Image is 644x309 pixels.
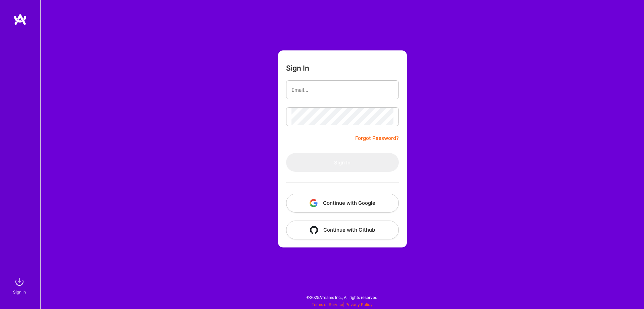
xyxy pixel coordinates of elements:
[13,275,26,288] img: sign in
[13,13,27,26] img: logo
[14,275,26,296] a: sign inSign In
[310,199,318,207] img: icon
[13,288,26,296] div: Sign In
[310,226,318,234] img: icon
[291,81,393,99] input: Email...
[312,302,373,307] span: |
[286,221,399,239] button: Continue with Github
[312,302,343,307] a: Terms of Service
[355,134,399,142] a: Forgot Password?
[40,289,644,306] div: © 2025 ATeams Inc., All rights reserved.
[286,64,309,72] h3: Sign In
[345,302,373,307] a: Privacy Policy
[286,153,399,172] button: Sign In
[286,194,399,213] button: Continue with Google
